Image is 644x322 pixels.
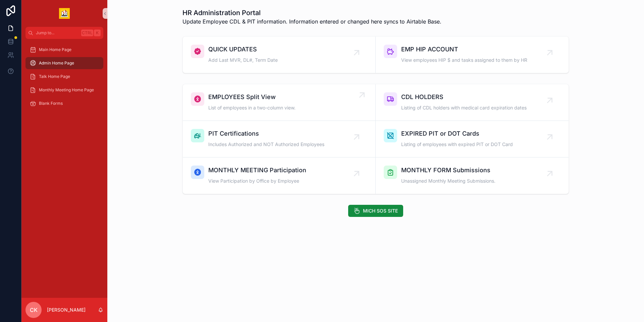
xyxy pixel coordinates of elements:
[182,8,441,17] h1: HR Administration Portal
[401,141,513,148] span: Listing of employees with expired PIT or DOT Card
[25,97,103,109] a: Blank Forms
[183,121,376,157] a: PIT CertificationsIncludes Authorized and NOT Authorized Employees
[183,157,376,194] a: MONTHLY MEETING ParticipationView Participation by Office by Employee
[81,30,93,36] span: Ctrl
[401,57,527,63] span: View employees HIP $ and tasks assigned to them by HR
[25,84,103,96] a: Monthly Meeting Home Page
[208,141,324,148] span: Includes Authorized and NOT Authorized Employees
[39,60,74,66] span: Admin Home Page
[183,84,376,121] a: EMPLOYEES Split ViewList of employees in a two-column view.
[376,37,569,73] a: EMP HIP ACCOUNTView employees HIP $ and tasks assigned to them by HR
[401,129,513,138] span: EXPIRED PIT or DOT Cards
[208,104,296,111] span: List of employees in a two-column view.
[401,104,527,111] span: Listing of CDL holders with medical card expiration dates
[25,57,103,69] a: Admin Home Page
[208,57,278,63] span: Add Last MVR, DL#, Term Date
[30,306,38,314] span: CK
[25,27,103,39] button: Jump to...CtrlK
[401,166,495,175] span: MONTHLY FORM Submissions
[401,178,495,184] span: Unassigned Monthly Meeting Submissions.
[39,87,94,93] span: Monthly Meeting Home Page
[36,30,78,36] span: Jump to...
[25,44,103,56] a: Main Home Page
[401,92,527,102] span: CDL HOLDERS
[25,71,103,83] a: Talk Home Page
[39,74,70,79] span: Talk Home Page
[39,47,71,52] span: Main Home Page
[95,30,100,36] span: K
[208,45,278,54] span: QUICK UPDATES
[208,166,306,175] span: MONTHLY MEETING Participation
[39,101,63,106] span: Blank Forms
[21,39,107,118] div: scrollable content
[47,307,86,313] p: [PERSON_NAME]
[376,84,569,121] a: CDL HOLDERSListing of CDL holders with medical card expiration dates
[376,121,569,157] a: EXPIRED PIT or DOT CardsListing of employees with expired PIT or DOT Card
[59,8,70,19] img: App logo
[208,178,306,184] span: View Participation by Office by Employee
[183,37,376,73] a: QUICK UPDATESAdd Last MVR, DL#, Term Date
[401,45,527,54] span: EMP HIP ACCOUNT
[363,208,398,214] span: MICH SOS SITE
[208,92,296,102] span: EMPLOYEES Split View
[376,157,569,194] a: MONTHLY FORM SubmissionsUnassigned Monthly Meeting Submissions.
[348,205,403,217] button: MICH SOS SITE
[182,17,441,26] span: Update Employee CDL & PIT information. Information entered or changed here syncs to Airtable Base.
[208,129,324,138] span: PIT Certifications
